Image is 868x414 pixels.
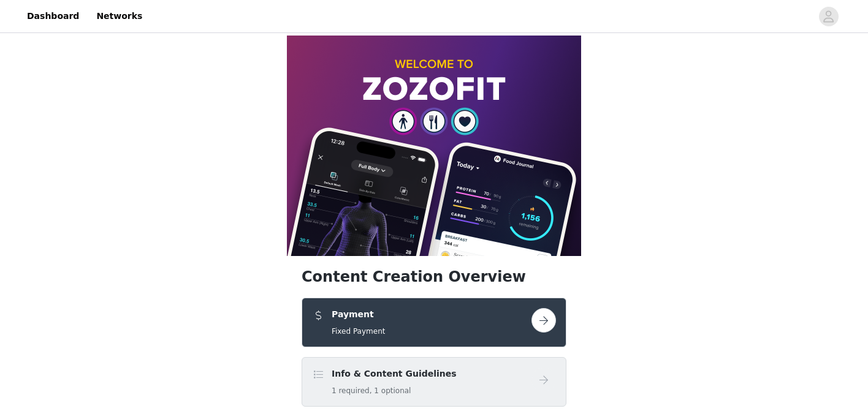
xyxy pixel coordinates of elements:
h1: Content Creation Overview [302,266,566,288]
h5: 1 required, 1 optional [332,385,457,396]
div: Info & Content Guidelines [302,357,566,407]
img: campaign image [287,36,581,256]
a: Networks [89,2,150,30]
a: Dashboard [20,2,86,30]
h4: Payment [332,308,385,321]
div: avatar [823,7,834,26]
h4: Info & Content Guidelines [332,367,457,380]
h5: Fixed Payment [332,326,385,337]
div: Payment [302,298,566,347]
